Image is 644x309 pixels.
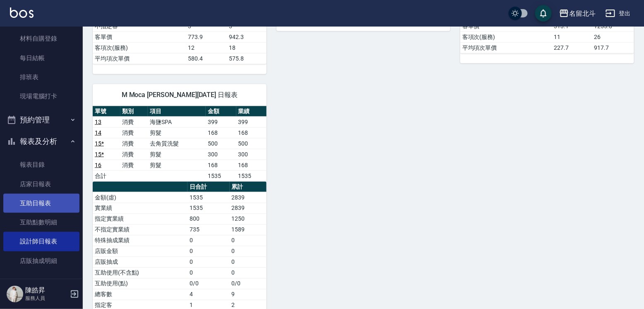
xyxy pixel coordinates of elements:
[569,8,596,19] div: 名留北斗
[148,117,206,127] td: 海鹽SPA
[148,149,206,160] td: 剪髮
[120,106,148,117] th: 類別
[3,232,79,251] a: 設計師日報表
[230,182,267,192] th: 累計
[236,106,267,117] th: 業績
[230,224,267,235] td: 1589
[206,170,236,181] td: 1535
[230,192,267,203] td: 2839
[187,214,229,224] td: 800
[93,106,267,182] table: a dense table
[602,6,634,21] button: 登出
[230,235,267,246] td: 0
[186,32,227,42] td: 773.9
[186,53,227,64] td: 580.4
[7,286,23,302] img: Person
[93,268,187,278] td: 互助使用(不含點)
[187,203,229,214] td: 1535
[93,289,187,300] td: 總客數
[187,246,229,257] td: 0
[3,251,79,270] a: 店販抽成明細
[206,106,236,117] th: 金額
[93,53,186,64] td: 平均項次單價
[460,32,552,42] td: 客項次(服務)
[3,213,79,232] a: 互助點數明細
[93,235,187,246] td: 特殊抽成業績
[93,32,186,42] td: 客單價
[93,214,187,224] td: 指定實業績
[93,257,187,268] td: 店販抽成
[148,138,206,149] td: 去角質洗髮
[3,194,79,213] a: 互助日報表
[460,42,552,53] td: 平均項次單價
[93,170,120,181] td: 合計
[93,203,187,214] td: 實業績
[236,170,267,181] td: 1535
[148,160,206,170] td: 剪髮
[25,286,67,294] h5: 陳皓昇
[227,32,267,42] td: 942.3
[592,32,634,42] td: 26
[236,127,267,138] td: 168
[227,53,267,64] td: 575.8
[120,127,148,138] td: 消費
[95,162,101,168] a: 16
[236,138,267,149] td: 500
[93,106,120,117] th: 單號
[120,149,148,160] td: 消費
[93,224,187,235] td: 不指定實業績
[3,274,79,295] button: 客戶管理
[227,42,267,53] td: 18
[236,149,267,160] td: 300
[206,127,236,138] td: 168
[206,117,236,127] td: 399
[556,5,599,22] button: 名留北斗
[120,117,148,127] td: 消費
[206,149,236,160] td: 300
[187,224,229,235] td: 735
[230,268,267,278] td: 0
[3,175,79,194] a: 店家日報表
[187,289,229,300] td: 4
[3,131,79,152] button: 報表及分析
[230,289,267,300] td: 9
[552,42,592,53] td: 227.7
[95,129,101,136] a: 14
[93,42,186,53] td: 客項次(服務)
[103,91,257,99] span: M Moca [PERSON_NAME][DATE] 日報表
[148,106,206,117] th: 項目
[3,109,79,131] button: 預約管理
[187,235,229,246] td: 0
[187,268,229,278] td: 0
[230,257,267,268] td: 0
[3,29,79,48] a: 材料自購登錄
[10,7,34,18] img: Logo
[535,5,552,22] button: save
[95,119,101,125] a: 13
[3,87,79,106] a: 現場電腦打卡
[552,32,592,42] td: 11
[230,246,267,257] td: 0
[3,155,79,174] a: 報表目錄
[187,278,229,289] td: 0/0
[93,278,187,289] td: 互助使用(點)
[148,127,206,138] td: 剪髮
[230,278,267,289] td: 0/0
[187,192,229,203] td: 1535
[236,160,267,170] td: 168
[93,192,187,203] td: 金額(虛)
[187,257,229,268] td: 0
[3,49,79,68] a: 每日結帳
[25,294,67,302] p: 服務人員
[93,246,187,257] td: 店販金額
[3,68,79,87] a: 排班表
[120,160,148,170] td: 消費
[120,138,148,149] td: 消費
[592,42,634,53] td: 917.7
[186,42,227,53] td: 12
[236,117,267,127] td: 399
[187,182,229,192] th: 日合計
[230,203,267,214] td: 2839
[206,138,236,149] td: 500
[206,160,236,170] td: 168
